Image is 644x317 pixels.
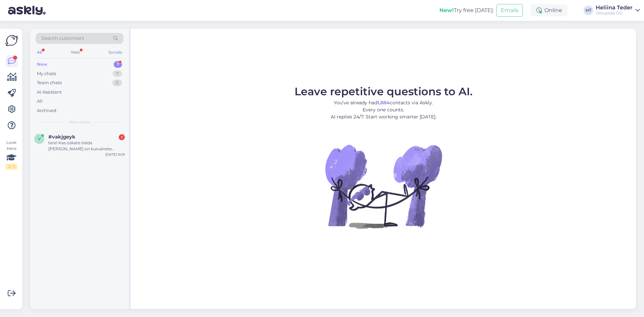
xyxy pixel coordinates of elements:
[69,119,90,125] span: New chats
[119,134,125,140] div: 1
[5,140,17,170] div: Look Here
[496,4,523,17] button: Emails
[36,48,43,57] div: All
[377,100,390,106] b: 1,884
[37,89,62,96] div: AI Assistant
[42,35,84,42] span: Search customers
[112,80,122,86] div: 0
[107,48,123,57] div: Socials
[323,126,444,247] img: No Chat active
[69,48,81,57] div: Web
[38,136,41,141] span: v
[294,99,473,120] p: You’ve already had contacts via Askly. Every one counts. AI replies 24/7. Start working smarter [...
[584,6,593,15] div: HT
[113,70,122,77] div: 7
[5,34,18,47] img: Askly Logo
[37,61,47,68] div: New
[37,98,43,105] div: All
[596,10,633,16] div: Ostupesa OÜ
[596,5,640,16] a: Heliina TederOstupesa OÜ
[531,4,568,16] div: Online
[105,152,125,157] div: [DATE] 9:09
[37,107,56,114] div: Archived
[37,80,62,86] div: Team chats
[48,134,75,140] span: #vakjgeyk
[439,6,494,14] div: Try free [DATE]:
[48,140,125,152] div: tere! Kas oskate öelda [PERSON_NAME] on kuivainete [PERSON_NAME] 1,5 l ja kas kaas on keeratav?
[439,7,454,13] b: New!
[596,5,633,10] div: Heliina Teder
[5,164,17,170] div: 2 / 3
[294,85,473,98] span: Leave repetitive questions to AI.
[114,61,122,68] div: 1
[37,70,56,77] div: My chats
